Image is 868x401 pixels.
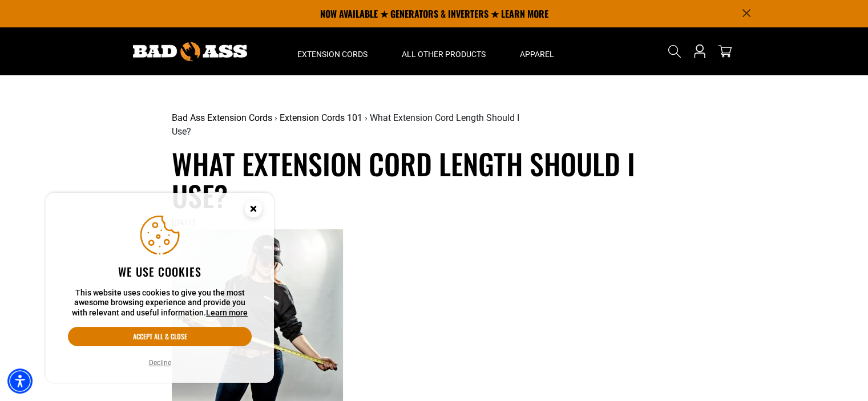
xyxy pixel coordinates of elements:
a: Bad Ass Extension Cords [172,112,272,123]
button: Decline [146,357,175,368]
summary: Search [665,42,684,60]
button: Accept all & close [68,327,252,346]
a: Learn more [206,308,248,317]
summary: Extension Cords [280,27,385,75]
h2: We use cookies [68,264,252,279]
aside: Cookie Consent [46,193,274,383]
span: Extension Cords [297,49,368,59]
p: This website uses cookies to give you the most awesome browsing experience and provide you with r... [68,288,252,318]
div: Accessibility Menu [7,368,33,394]
span: Apparel [520,49,554,59]
summary: Apparel [503,27,571,75]
span: › [365,112,368,123]
nav: breadcrumbs [172,111,522,139]
span: All Other Products [402,49,486,59]
span: › [274,112,277,123]
h1: What Extension Cord Length Should I Use? [172,147,697,211]
a: Extension Cords 101 [280,112,362,123]
img: Bad Ass Extension Cords [133,42,247,61]
summary: All Other Products [385,27,503,75]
